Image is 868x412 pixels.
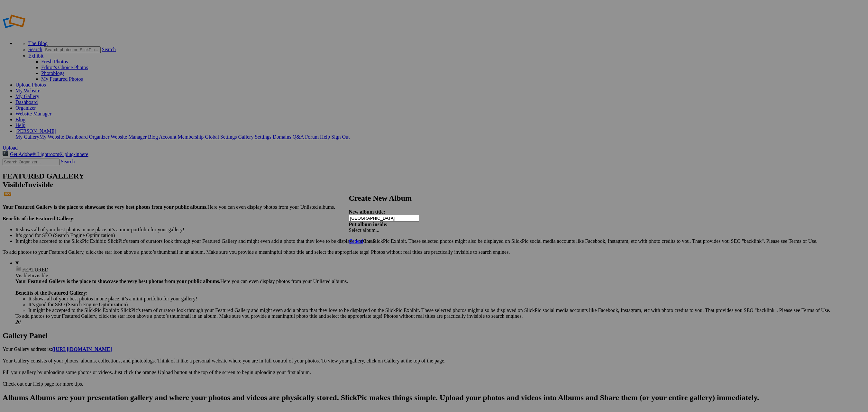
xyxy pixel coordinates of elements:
[349,238,363,244] a: Cancel
[349,209,386,215] strong: New album title:
[349,227,379,233] span: Select album...
[349,194,519,203] h2: Create New Album
[363,238,377,244] span: Create
[349,222,388,227] strong: Put album inside:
